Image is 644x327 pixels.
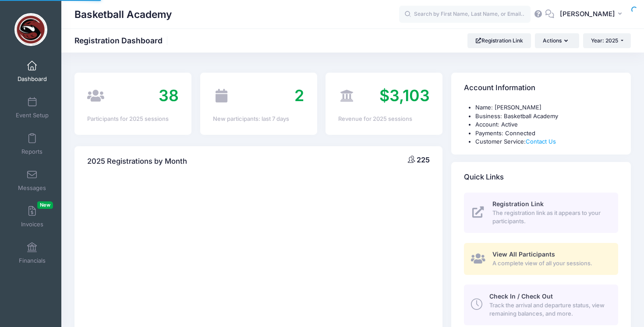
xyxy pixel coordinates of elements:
a: Dashboard [11,56,53,87]
h4: Quick Links [464,165,504,190]
span: Financials [19,257,46,264]
span: Messages [18,184,46,192]
span: Year: 2025 [591,37,618,44]
span: 2 [294,86,304,105]
span: Check In / Check Out [489,292,553,300]
button: Actions [535,33,579,48]
span: Registration Link [492,200,544,207]
h4: 2025 Registrations by Month [87,149,187,174]
li: Account: Active [475,120,618,129]
a: Registration Link The registration link as it appears to your participants. [464,193,618,233]
button: Year: 2025 [583,33,631,48]
span: Invoices [21,221,43,228]
li: Payments: Connected [475,129,618,138]
input: Search by First Name, Last Name, or Email... [399,6,531,23]
span: New [37,201,53,209]
h1: Basketball Academy [74,4,172,25]
h1: Registration Dashboard [74,36,170,45]
h4: Account Information [464,76,535,101]
li: Name: [PERSON_NAME] [475,103,618,112]
div: New participants: last 7 days [213,115,304,123]
a: InvoicesNew [11,201,53,232]
span: Reports [21,148,42,155]
span: The registration link as it appears to your participants. [492,209,608,226]
a: Messages [11,165,53,196]
a: Registration Link [467,33,531,48]
img: Basketball Academy [14,13,47,46]
span: $3,103 [379,86,430,105]
span: [PERSON_NAME] [560,9,615,19]
a: Financials [11,238,53,268]
div: Revenue for 2025 sessions [338,115,430,123]
li: Customer Service: [475,137,618,146]
span: Event Setup [16,112,49,119]
span: 38 [159,86,179,105]
span: 225 [417,155,430,164]
a: Contact Us [526,138,556,145]
a: Event Setup [11,92,53,123]
div: Participants for 2025 sessions [87,115,179,123]
li: Business: Basketball Academy [475,112,618,121]
span: A complete view of all your sessions. [492,259,608,268]
span: Track the arrival and departure status, view remaining balances, and more. [489,301,608,318]
a: Reports [11,129,53,159]
a: Check In / Check Out Track the arrival and departure status, view remaining balances, and more. [464,285,618,325]
button: [PERSON_NAME] [554,4,631,25]
span: View All Participants [492,250,555,258]
span: Dashboard [18,75,47,83]
a: View All Participants A complete view of all your sessions. [464,243,618,275]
